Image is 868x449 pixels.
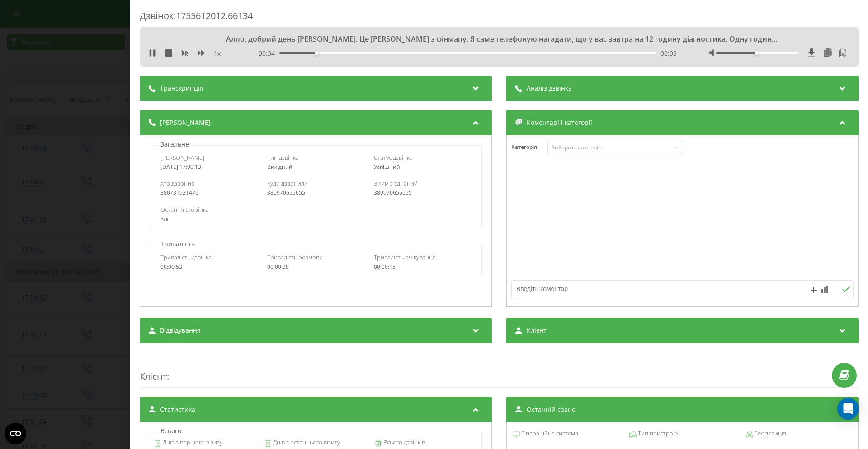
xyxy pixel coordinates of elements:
[160,253,212,261] span: Тривалість дзвінка
[374,253,436,261] span: Тривалість очікування
[161,438,222,447] span: Днів з першого візиту
[755,51,759,55] div: Accessibility label
[158,140,191,149] p: Загальне
[837,398,859,420] div: Open Intercom Messenger
[160,405,195,414] span: Статистика
[160,216,471,222] div: n/a
[520,429,578,438] span: Операційна система
[374,264,471,270] div: 00:00:15
[158,239,197,248] p: Тривалість
[272,438,340,447] span: Днів з останнього візиту
[5,423,26,444] button: Open CMP widget
[160,84,203,93] span: Транскрипція
[527,118,592,127] span: Коментарі і категорії
[374,190,471,196] div: 380970655655
[511,144,547,150] h4: Категорія :
[315,51,319,55] div: Accessibility label
[267,253,323,261] span: Тривалість розмови
[217,34,781,44] div: Алло, добрий день [PERSON_NAME]. Це [PERSON_NAME] з фінмапу. Я саме телефоную нагадати, що у вас ...
[753,429,786,438] span: Геопозиція
[140,352,859,388] div: :
[551,144,664,151] div: Виберіть категорію
[160,179,194,187] span: Хто дзвонив
[267,264,364,270] div: 00:00:38
[374,163,400,171] span: Успішний
[527,84,572,93] span: Аналіз дзвінка
[160,118,211,127] span: [PERSON_NAME]
[160,190,258,196] div: 380731921476
[140,10,859,27] div: Дзвінок : 1755612012.66134
[382,438,425,447] span: Всього дзвінків
[160,153,204,162] span: [PERSON_NAME]
[637,429,678,438] span: Тип пристрою
[267,190,364,196] div: 380970655655
[527,405,575,414] span: Останній сеанс
[267,153,299,162] span: Тип дзвінка
[267,163,292,171] span: Вихідний
[527,326,547,335] span: Клієнт
[140,370,167,382] span: Клієнт
[256,49,279,58] span: - 00:34
[160,264,258,270] div: 00:00:53
[374,153,413,162] span: Статус дзвінка
[160,164,258,170] div: [DATE] 17:00:13
[660,49,677,58] span: 00:03
[160,205,209,214] span: Остання сторінка
[267,179,308,187] span: Куди дзвонили
[160,326,201,335] span: Відвідування
[158,426,184,435] p: Всього
[374,179,418,187] span: З ким з'єднаний
[214,49,221,58] span: 1 x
